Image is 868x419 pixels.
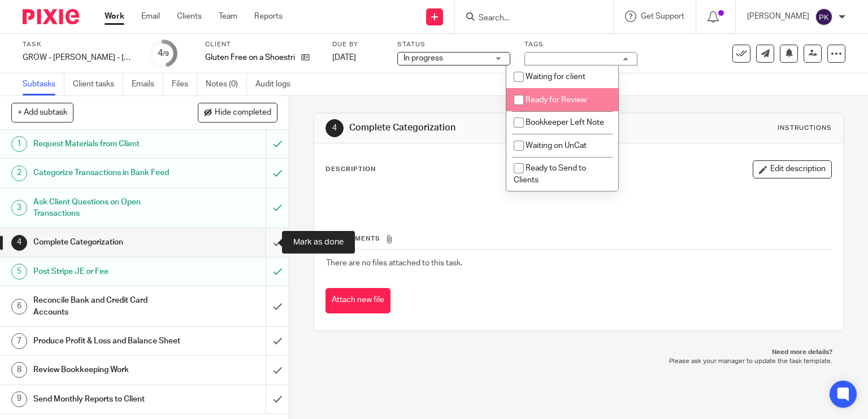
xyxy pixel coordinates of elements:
[132,73,163,95] a: Emails
[33,136,181,152] h1: Request Materials from Client
[397,40,510,49] label: Status
[11,200,27,216] div: 3
[403,54,443,62] span: In progress
[23,52,136,63] div: GROW - Nicole - July 2025
[524,40,637,49] label: Tags
[73,73,123,95] a: Client tasks
[219,11,237,22] a: Team
[11,165,27,181] div: 2
[205,40,318,49] label: Client
[11,391,27,407] div: 9
[747,11,809,22] p: [PERSON_NAME]
[158,47,169,60] div: 4
[11,264,27,280] div: 5
[325,119,344,137] div: 4
[815,8,833,26] img: svg%3E
[33,234,181,251] h1: Complete Categorization
[325,288,390,313] button: Attach new file
[11,103,73,122] button: + Add subtask
[105,11,124,22] a: Work
[172,73,197,95] a: Files
[11,136,27,152] div: 1
[23,40,136,49] label: Task
[33,361,181,378] h1: Review Bookkeeping Work
[254,11,283,22] a: Reports
[526,96,587,104] span: Ready for Review
[23,73,64,95] a: Subtasks
[326,235,380,242] span: Attachments
[332,40,383,49] label: Due by
[11,235,27,251] div: 4
[325,348,833,357] p: Need more details?
[325,357,833,366] p: Please ask your manager to update the task template.
[33,333,181,350] h1: Produce Profit & Loss and Balance Sheet
[778,124,832,133] div: Instructions
[349,122,602,134] h1: Complete Categorization
[33,292,181,321] h1: Reconcile Bank and Credit Card Accounts
[11,362,27,378] div: 8
[141,11,160,22] a: Email
[33,194,181,222] h1: Ask Client Questions on Open Transactions
[526,142,587,150] span: Waiting on UnCat
[332,54,356,62] span: [DATE]
[514,164,586,184] span: Ready to Send to Clients
[215,108,271,117] span: Hide completed
[326,259,462,267] span: There are no files attached to this task.
[205,52,296,63] p: Gluten Free on a Shoestring
[11,333,27,349] div: 7
[33,391,181,408] h1: Send Monthly Reports to Client
[33,263,181,280] h1: Post Stripe JE or Fee
[641,12,684,20] span: Get Support
[23,9,79,24] img: Pixie
[198,103,277,122] button: Hide completed
[163,51,169,57] small: /9
[23,52,136,63] div: GROW - [PERSON_NAME] - [DATE]
[206,73,247,95] a: Notes (0)
[526,73,585,81] span: Waiting for client
[177,11,202,22] a: Clients
[478,14,579,24] input: Search
[526,119,604,126] span: Bookkeeper Left Note
[753,160,832,178] button: Edit description
[33,164,181,181] h1: Categorize Transactions in Bank Feed
[255,73,299,95] a: Audit logs
[325,165,376,174] p: Description
[11,299,27,315] div: 6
